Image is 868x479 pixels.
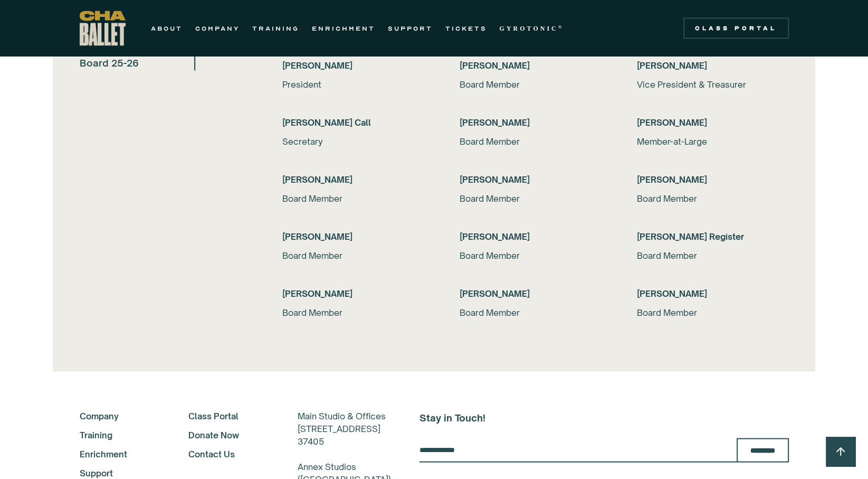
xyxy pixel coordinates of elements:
div: Board Member [282,192,434,204]
h6: [PERSON_NAME] [460,230,612,242]
a: ABOUT [151,22,183,34]
div: Vice President & Treasurer [637,78,789,90]
h5: Stay in Touch! [419,409,789,425]
h6: [PERSON_NAME] [282,230,434,242]
h6: [PERSON_NAME] [637,173,789,185]
a: Support [80,466,160,479]
h6: [PERSON_NAME] [460,116,612,128]
h6: [PERSON_NAME] [460,173,612,185]
h6: [PERSON_NAME] Call [282,116,434,128]
div: Class Portal [690,24,783,32]
div: Board Member [460,306,612,318]
h6: [PERSON_NAME] [637,59,789,71]
a: Contact Us [188,447,269,460]
h6: [PERSON_NAME] Register [637,230,789,242]
a: ENRICHMENT [312,22,375,34]
a: COMPANY [195,22,240,34]
a: home [80,11,126,45]
a: GYROTONIC® [500,22,564,34]
a: Class Portal [188,409,269,422]
sup: ® [558,24,564,29]
a: Enrichment [80,447,160,460]
a: TICKETS [445,22,487,34]
a: Training [80,428,160,441]
div: Board Member [637,192,789,204]
h6: [PERSON_NAME] [460,287,612,299]
div: Board Member [637,249,789,261]
h6: [PERSON_NAME] [637,116,789,128]
div: President [282,78,434,90]
a: Donate Now [188,428,269,441]
h6: [PERSON_NAME] [282,287,434,299]
a: Class Portal [683,17,789,39]
a: SUPPORT [388,22,433,34]
a: Company [80,409,160,422]
h6: [PERSON_NAME] [637,287,789,299]
h6: [PERSON_NAME] [282,173,434,185]
a: TRAINING [252,22,299,34]
div: Board Member [460,78,612,90]
div: Board Member [282,249,434,261]
h6: [PERSON_NAME] [282,59,434,71]
form: Email Form [419,438,789,462]
strong: GYROTONIC [500,24,558,32]
div: Board 25-26 [80,55,139,71]
h6: [PERSON_NAME] [460,59,612,71]
div: Board Member [460,192,612,204]
div: Board Member [637,306,789,318]
div: Member-at-Large [637,135,789,147]
div: Board Member [460,135,612,147]
div: Board Member [282,306,434,318]
div: Secretary [282,135,434,147]
div: Board Member [460,249,612,261]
